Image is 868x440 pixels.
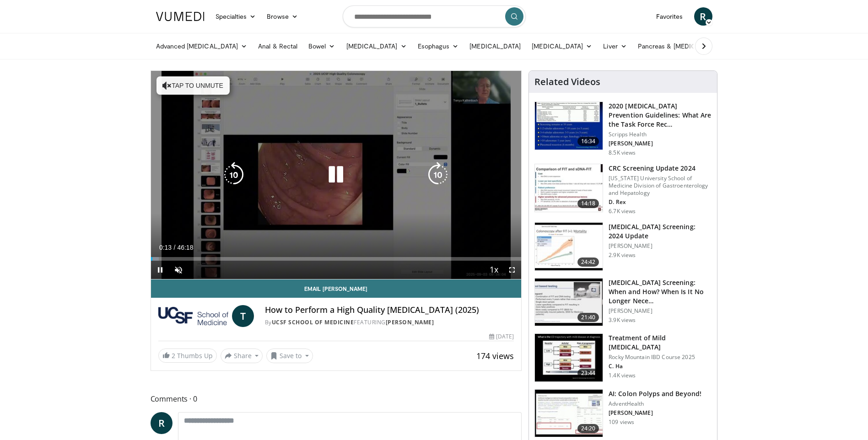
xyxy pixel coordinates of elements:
a: R [151,412,173,434]
p: Scripps Health [609,131,712,138]
p: 8.5K views [609,149,636,156]
a: Esophagus [412,37,464,55]
span: 2 [172,351,175,360]
a: Liver [598,37,632,55]
img: VuMedi Logo [156,12,205,21]
p: [PERSON_NAME] [609,242,712,250]
img: UCSF School of Medicine [158,305,228,327]
a: Bowel [303,37,340,55]
p: 1.4K views [609,372,636,379]
span: 24:20 [577,424,599,433]
a: Email [PERSON_NAME] [151,279,522,298]
input: Search topics, interventions [343,5,526,27]
h3: AI: Colon Polyps and Beyond! [609,389,701,398]
a: Pancreas & [MEDICAL_DATA] [632,37,739,55]
button: Pause [151,261,169,279]
img: 6b65cc3c-0541-42d9-bf05-fa44c6694175.150x105_q85_crop-smart_upscale.jpg [535,390,603,437]
h3: CRC Screening Update 2024 [609,164,712,173]
span: 46:18 [177,244,193,251]
div: [DATE] [489,333,514,341]
span: 16:34 [577,137,599,146]
a: UCSF School of Medicine [272,318,354,326]
p: 3.9K views [609,317,636,324]
span: 14:18 [577,199,599,208]
a: Specialties [210,7,262,26]
a: 24:20 AI: Colon Polyps and Beyond! AdventHealth [PERSON_NAME] 109 views [534,389,712,438]
a: Favorites [651,7,689,26]
a: [MEDICAL_DATA] [464,37,526,55]
span: / [174,244,176,251]
a: 21:40 [MEDICAL_DATA] Screening: When and How? When Is It No Longer Nece… [PERSON_NAME] 3.9K views [534,278,712,327]
p: 109 views [609,419,634,426]
h3: 2020 [MEDICAL_DATA] Prevention Guidelines: What Are the Task Force Rec… [609,102,712,129]
img: fdda5ea2-c176-4726-9fa9-76914898d0e2.150x105_q85_crop-smart_upscale.jpg [535,334,603,381]
p: [PERSON_NAME] [609,409,701,417]
p: C. Ha [609,363,712,370]
span: Comments 0 [151,393,522,405]
div: Progress Bar [151,257,522,261]
a: [MEDICAL_DATA] [526,37,598,55]
div: By FEATURING [265,318,514,327]
h3: Treatment of Mild [MEDICAL_DATA] [609,333,712,352]
a: T [232,305,254,327]
span: 21:40 [577,313,599,322]
p: [PERSON_NAME] [609,140,712,147]
a: 16:34 2020 [MEDICAL_DATA] Prevention Guidelines: What Are the Task Force Rec… Scripps Health [PER... [534,102,712,156]
h3: [MEDICAL_DATA] Screening: When and How? When Is It No Longer Nece… [609,278,712,306]
a: 23:44 Treatment of Mild [MEDICAL_DATA] Rocky Mountain IBD Course 2025 C. Ha 1.4K views [534,333,712,382]
a: Browse [261,7,303,26]
a: R [694,7,712,26]
p: [PERSON_NAME] [609,307,712,315]
p: D. Rex [609,199,712,206]
h3: [MEDICAL_DATA] Screening: 2024 Update [609,222,712,241]
p: 6.7K views [609,208,636,215]
a: Advanced [MEDICAL_DATA] [151,37,253,55]
button: Unmute [169,261,188,279]
a: 2 Thumbs Up [158,349,217,363]
img: 91500494-a7c6-4302-a3df-6280f031e251.150x105_q85_crop-smart_upscale.jpg [535,164,603,212]
a: 24:42 [MEDICAL_DATA] Screening: 2024 Update [PERSON_NAME] 2.9K views [534,222,712,271]
img: 77cb6b5f-a603-4fe4-a4bb-7ebc24ae7176.150x105_q85_crop-smart_upscale.jpg [535,279,603,326]
button: Playback Rate [485,261,503,279]
img: 1ac37fbe-7b52-4c81-8c6c-a0dd688d0102.150x105_q85_crop-smart_upscale.jpg [535,102,603,150]
span: 23:44 [577,369,599,378]
button: Share [221,349,263,363]
span: 24:42 [577,258,599,267]
button: Save to [266,349,313,363]
p: [US_STATE] University School of Medicine Division of Gastroenterology and Hepatology [609,175,712,197]
a: 14:18 CRC Screening Update 2024 [US_STATE] University School of Medicine Division of Gastroentero... [534,164,712,215]
button: Tap to unmute [156,76,230,95]
a: [MEDICAL_DATA] [341,37,412,55]
button: Fullscreen [503,261,521,279]
video-js: Video Player [151,71,522,279]
a: Anal & Rectal [253,37,303,55]
h4: How to Perform a High Quality [MEDICAL_DATA] (2025) [265,305,514,315]
span: 0:13 [159,244,172,251]
p: Rocky Mountain IBD Course 2025 [609,354,712,361]
span: 174 views [476,350,514,361]
p: AdventHealth [609,400,701,408]
a: [PERSON_NAME] [386,318,434,326]
p: 2.9K views [609,252,636,259]
h4: Related Videos [534,76,600,87]
img: ac114b1b-ca58-43de-a309-898d644626b7.150x105_q85_crop-smart_upscale.jpg [535,223,603,270]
